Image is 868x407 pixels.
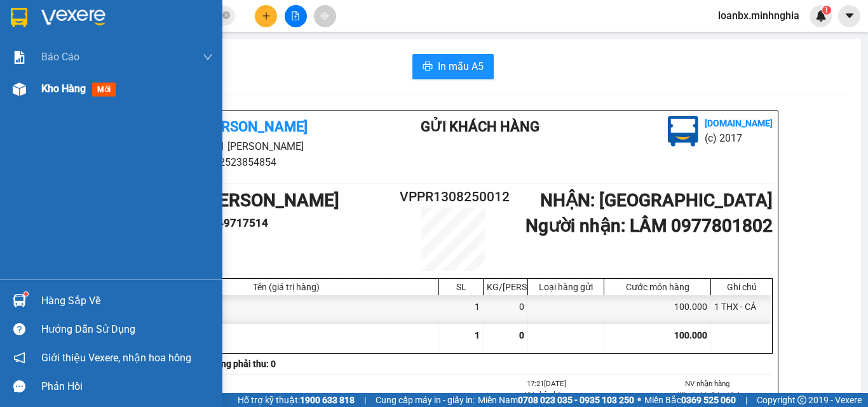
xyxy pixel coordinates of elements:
[41,291,213,310] div: Hàng sắp về
[13,294,26,307] img: warehouse-icon
[134,295,439,324] div: 816 (Bất kỳ)
[13,323,25,335] span: question-circle
[13,83,26,96] img: warehouse-icon
[201,119,308,135] b: [PERSON_NAME]
[519,330,524,340] span: 0
[745,393,747,407] span: |
[711,295,772,324] div: 1 THX - CÁ
[41,49,79,65] span: Báo cáo
[674,330,707,340] span: 100.000
[838,5,860,27] button: caret-down
[222,10,230,22] span: close-circle
[6,6,69,69] img: logo.jpg
[13,380,25,392] span: message
[41,377,213,396] div: Phản hồi
[708,8,810,23] span: loanbx.minhnghia
[675,390,739,399] i: (Kí và ghi rõ họ tên)
[481,389,612,401] li: NV nhận hàng
[604,295,711,324] div: 100.000
[291,11,300,20] span: file-add
[705,118,773,128] b: [DOMAIN_NAME]
[412,54,494,79] button: printerIn mẫu A5
[475,330,480,340] span: 1
[438,58,484,74] span: In mẫu A5
[487,282,524,292] div: KG/[PERSON_NAME]
[637,397,641,403] span: ⚪️
[400,187,506,208] h2: VPPR1308250012
[24,292,28,296] sup: 1
[824,6,829,15] span: 1
[255,5,277,27] button: plus
[41,320,213,339] div: Hướng dẫn sử dụng
[238,393,355,407] span: Hỗ trợ kỹ thuật:
[478,393,634,407] span: Miền Nam
[73,30,83,41] span: environment
[844,10,855,22] span: caret-down
[203,52,213,62] span: down
[376,393,475,407] span: Cung cấp máy in - giấy in:
[41,83,86,95] span: Kho hàng
[681,395,736,405] strong: 0369 525 060
[73,8,180,24] b: [PERSON_NAME]
[439,295,484,324] div: 1
[73,46,83,57] span: phone
[211,359,276,369] b: Tổng phải thu: 0
[300,395,355,405] strong: 1900 633 818
[11,8,27,27] img: logo-vxr
[262,11,271,20] span: plus
[668,116,698,147] img: logo.jpg
[6,44,242,60] li: 02523854854
[714,282,769,292] div: Ghi chú
[705,130,773,146] li: (c) 2017
[41,350,191,366] span: Giới thiệu Vexere, nhận hoa hồng
[133,190,339,211] b: GỬI : VP [PERSON_NAME]
[822,6,831,15] sup: 1
[285,5,307,27] button: file-add
[314,5,336,27] button: aim
[481,378,612,389] li: 17:21[DATE]
[6,79,212,100] b: GỬI : VP [PERSON_NAME]
[526,215,773,236] b: Người nhận : LÂM 0977801802
[797,396,806,404] span: copyright
[137,282,435,292] div: Tên (giá trị hàng)
[320,11,329,20] span: aim
[484,295,528,324] div: 0
[442,282,480,292] div: SL
[421,119,539,135] b: Gửi khách hàng
[540,190,773,211] b: NHẬN : [GEOGRAPHIC_DATA]
[133,154,370,170] li: 02523854854
[133,138,370,154] li: 01 [PERSON_NAME]
[222,11,230,19] span: close-circle
[92,83,116,97] span: mới
[13,51,26,64] img: solution-icon
[6,28,242,44] li: 01 [PERSON_NAME]
[364,393,366,407] span: |
[423,61,433,73] span: printer
[642,378,773,389] li: NV nhận hàng
[531,282,600,292] div: Loại hàng gửi
[607,282,707,292] div: Cước món hàng
[644,393,736,407] span: Miền Bắc
[815,10,827,22] img: icon-new-feature
[13,352,25,364] span: notification
[518,395,634,405] strong: 0708 023 035 - 0935 103 250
